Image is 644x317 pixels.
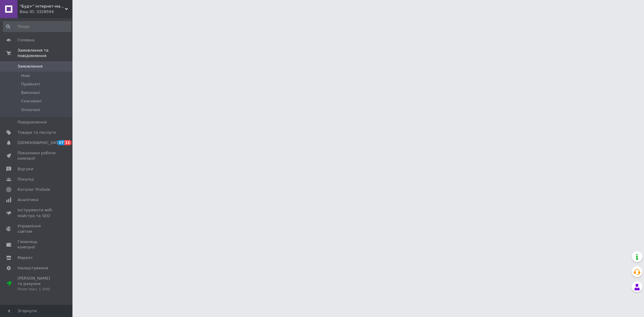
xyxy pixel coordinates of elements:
span: Гаманець компанії [18,239,56,250]
span: 11 [64,140,71,145]
span: Товари та послуги [18,130,56,135]
span: [DEMOGRAPHIC_DATA] [18,140,62,146]
span: Показники роботи компанії [18,150,56,161]
span: Нові [21,73,30,78]
span: Налаштування [18,265,48,271]
span: Оплачені [21,107,40,113]
span: Інструменти веб-майстра та SEO [18,207,56,218]
span: Скасовані [21,98,42,104]
span: Виконані [21,90,40,95]
span: Відгуки [18,166,33,172]
span: Покупці [18,177,34,182]
span: Головна [18,37,34,43]
span: Замовлення та повідомлення [18,48,72,59]
span: "Буд+" інтернет-магазин інструментів та лебідок [20,4,65,9]
input: Пошук [3,21,71,32]
span: Повідомлення [18,120,47,125]
span: [PERSON_NAME] та рахунки [18,276,56,292]
span: Маркет [18,255,33,261]
span: Управління сайтом [18,223,56,234]
span: 17 [57,140,64,145]
span: Аналітика [18,197,38,203]
span: Прийняті [21,82,40,87]
span: Каталог ProSale [18,187,50,192]
span: Замовлення [18,64,43,69]
div: Prom мікс 1 000 [18,287,56,292]
div: Ваш ID: 3328594 [20,9,72,14]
